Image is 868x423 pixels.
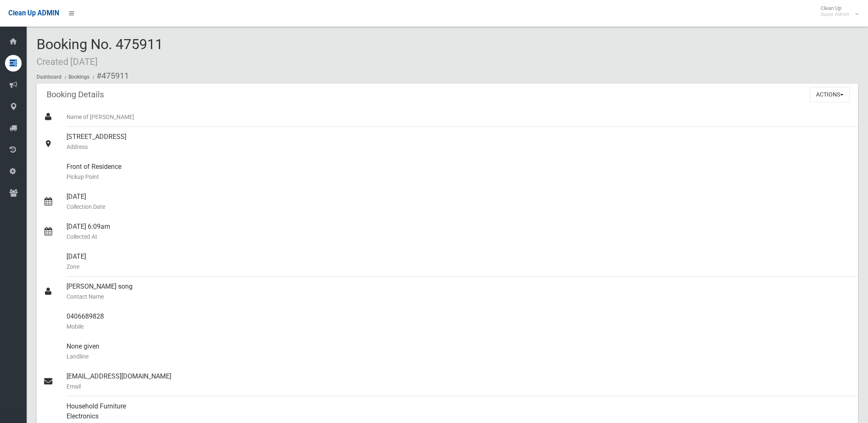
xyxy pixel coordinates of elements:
header: Booking Details [37,87,114,103]
small: Address [67,142,851,152]
small: Landline [67,351,851,361]
div: None given [67,336,851,366]
li: #475911 [91,68,129,84]
small: Pickup Point [67,172,851,182]
small: Mobile [67,322,851,331]
div: [PERSON_NAME] song [67,277,851,307]
div: 0406689828 [67,307,851,336]
div: Front of Residence [67,157,851,187]
small: Created [DATE] [37,56,98,67]
small: Email [67,381,851,391]
span: Clean Up [816,5,858,17]
div: [DATE] 6:09am [67,217,851,247]
a: [EMAIL_ADDRESS][DOMAIN_NAME]Email [37,366,858,396]
div: [DATE] [67,247,851,277]
small: Name of [PERSON_NAME] [67,112,851,122]
small: Zone [67,262,851,272]
div: [STREET_ADDRESS] [67,127,851,157]
a: Dashboard [37,74,62,80]
button: Actions [810,87,850,102]
small: Collected At [67,232,851,242]
span: Booking No. 475911 [37,36,163,68]
small: Contact Name [67,292,851,302]
span: Clean Up ADMIN [8,9,59,17]
a: Bookings [69,74,89,80]
small: Super Admin [821,11,849,17]
div: [DATE] [67,187,851,217]
div: [EMAIL_ADDRESS][DOMAIN_NAME] [67,366,851,396]
small: Collection Date [67,202,851,212]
